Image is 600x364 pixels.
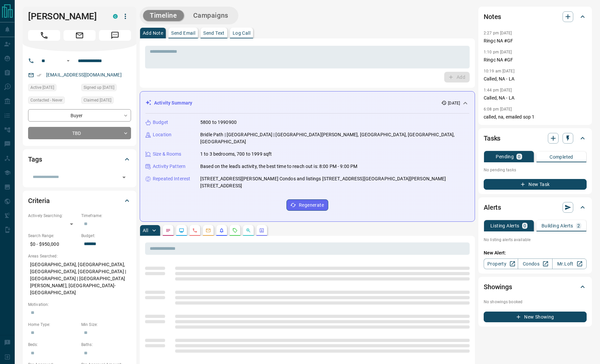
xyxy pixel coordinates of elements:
[30,84,54,91] span: Active [DATE]
[200,163,357,170] p: Based on the lead's activity, the best time to reach out is: 8:00 PM - 9:00 PM
[119,173,129,182] button: Open
[577,223,580,228] p: 2
[37,73,41,77] svg: Email Verified
[484,50,512,54] p: 1:10 pm [DATE]
[203,31,225,35] p: Send Text
[484,165,587,175] p: No pending tasks
[484,75,587,82] p: Called, NA - LA
[81,84,131,93] div: Fri Mar 22 2019
[206,228,211,233] svg: Emails
[28,84,78,93] div: Sat Jun 28 2025
[550,155,573,159] p: Completed
[484,199,587,215] div: Alerts
[28,259,131,298] p: [GEOGRAPHIC_DATA], [GEOGRAPHIC_DATA], [GEOGRAPHIC_DATA], [GEOGRAPHIC_DATA] | [GEOGRAPHIC_DATA] | ...
[200,131,469,145] p: Bridle Path | [GEOGRAPHIC_DATA] | [GEOGRAPHIC_DATA][PERSON_NAME], [GEOGRAPHIC_DATA], [GEOGRAPHIC_...
[99,30,131,41] span: Message
[552,258,587,269] a: Mr.Loft
[490,223,519,228] p: Listing Alerts
[46,72,122,77] a: [EMAIL_ADDRESS][DOMAIN_NAME]
[484,130,587,146] div: Tasks
[165,228,171,233] svg: Notes
[81,213,131,219] p: Timeframe:
[484,282,512,292] h2: Showings
[484,37,587,44] p: Ringc NA #GF
[81,233,131,239] p: Budget:
[113,14,118,19] div: condos.ca
[153,163,186,170] p: Activity Pattern
[84,84,114,91] span: Signed up [DATE]
[484,312,587,322] button: New Showing
[28,322,78,328] p: Home Type:
[143,228,148,233] p: All
[232,228,238,233] svg: Requests
[28,127,131,139] div: TBD
[484,9,587,25] div: Notes
[28,342,78,348] p: Beds:
[143,31,163,35] p: Add Note
[153,131,171,138] p: Location
[484,133,500,144] h2: Tasks
[171,31,195,35] p: Send Email
[219,228,224,233] svg: Listing Alerts
[28,233,78,239] p: Search Range:
[484,279,587,295] div: Showings
[484,56,587,63] p: Ringc NA #GF
[484,114,587,121] p: called, na, emailed sop 1
[484,258,518,269] a: Property
[28,11,103,22] h1: [PERSON_NAME]
[81,322,131,328] p: Min Size:
[192,228,198,233] svg: Calls
[286,199,328,211] button: Regenerate
[484,179,587,190] button: New Task
[28,213,78,219] p: Actively Searching:
[246,228,251,233] svg: Opportunities
[153,119,168,126] p: Budget
[484,31,512,35] p: 2:27 pm [DATE]
[143,10,184,21] button: Timeline
[484,249,587,256] p: New Alert:
[84,97,111,104] span: Claimed [DATE]
[153,151,182,158] p: Size & Rooms
[81,342,131,348] p: Baths:
[484,88,512,93] p: 1:44 pm [DATE]
[153,175,190,182] p: Repeated Interest
[200,151,272,158] p: 1 to 3 bedrooms, 700 to 1999 sqft
[484,11,501,22] h2: Notes
[179,228,184,233] svg: Lead Browsing Activity
[28,302,131,308] p: Motivation:
[154,100,192,107] p: Activity Summary
[28,239,78,250] p: $0 - $950,000
[64,57,72,65] button: Open
[448,100,460,106] p: [DATE]
[484,202,501,213] h2: Alerts
[518,258,552,269] a: Condos
[484,237,587,243] p: No listing alerts available
[200,175,469,189] p: [STREET_ADDRESS][PERSON_NAME] Condos and listings [STREET_ADDRESS][GEOGRAPHIC_DATA][PERSON_NAME][...
[484,107,512,112] p: 6:08 pm [DATE]
[28,195,50,206] h2: Criteria
[28,193,131,209] div: Criteria
[523,223,526,228] p: 0
[64,30,96,41] span: Email
[484,95,587,102] p: Called, NA - LA
[145,97,469,109] div: Activity Summary[DATE]
[30,97,63,104] span: Contacted - Never
[28,151,131,167] div: Tags
[28,109,131,122] div: Buyer
[81,97,131,106] div: Sat Mar 23 2019
[484,299,587,305] p: No showings booked
[187,10,235,21] button: Campaigns
[28,253,131,259] p: Areas Searched:
[484,69,514,73] p: 10:19 am [DATE]
[200,119,237,126] p: 5800 to 1990900
[28,30,60,41] span: Call
[542,223,573,228] p: Building Alerts
[496,154,514,159] p: Pending
[259,228,264,233] svg: Agent Actions
[518,154,520,159] p: 0
[233,31,250,35] p: Log Call
[28,154,42,165] h2: Tags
